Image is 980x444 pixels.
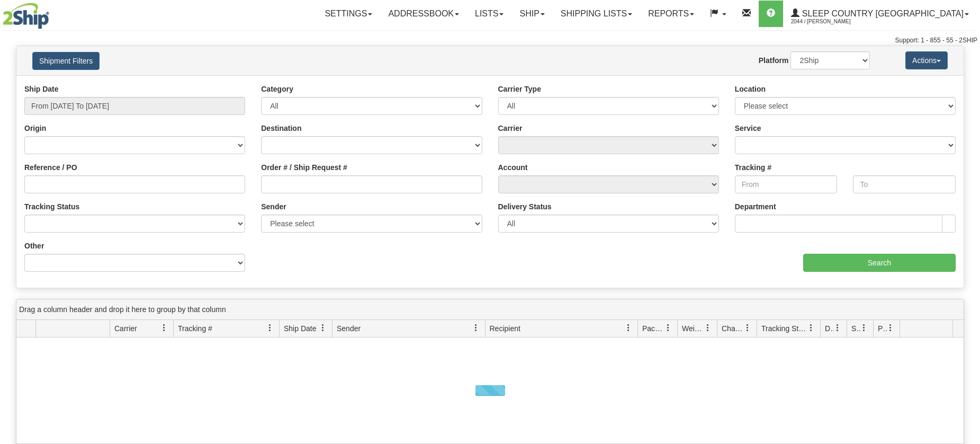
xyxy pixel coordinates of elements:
[24,123,46,134] label: Origin
[851,323,860,334] span: Shipment Issues
[261,162,347,173] label: Order # / Ship Request #
[490,323,520,334] span: Recipient
[878,323,887,334] span: Pickup Status
[261,319,279,337] a: Tracking # filter column settings
[114,323,137,334] span: Carrier
[735,84,766,94] label: Location
[178,323,212,334] span: Tracking #
[337,323,361,334] span: Sender
[882,319,900,337] a: Pickup Status filter column settings
[380,1,467,27] a: Addressbook
[317,1,380,27] a: Settings
[284,323,316,334] span: Ship Date
[155,319,173,337] a: Carrier filter column settings
[467,1,511,27] a: Lists
[783,1,977,27] a: Sleep Country [GEOGRAPHIC_DATA] 2044 / [PERSON_NAME]
[829,319,847,337] a: Delivery Status filter column settings
[498,123,523,134] label: Carrier
[659,319,677,337] a: Packages filter column settings
[261,84,293,94] label: Category
[640,1,702,27] a: Reports
[855,319,873,337] a: Shipment Issues filter column settings
[3,36,977,45] div: Support: 1 - 855 - 55 - 2SHIP
[261,201,286,212] label: Sender
[498,201,552,212] label: Delivery Status
[759,55,789,66] label: Platform
[16,299,964,320] div: grid grouping header
[24,84,59,94] label: Ship Date
[619,319,637,337] a: Recipient filter column settings
[642,323,664,334] span: Packages
[735,162,771,173] label: Tracking #
[735,201,776,212] label: Department
[799,9,964,18] span: Sleep Country [GEOGRAPHIC_DATA]
[791,16,870,27] span: 2044 / [PERSON_NAME]
[699,319,717,337] a: Weight filter column settings
[498,162,528,173] label: Account
[803,254,956,272] input: Search
[24,201,79,212] label: Tracking Status
[261,123,301,134] label: Destination
[825,323,834,334] span: Delivery Status
[24,241,44,251] label: Other
[853,175,956,193] input: To
[24,162,77,173] label: Reference / PO
[761,323,807,334] span: Tracking Status
[682,323,704,334] span: Weight
[498,84,541,94] label: Carrier Type
[722,323,744,334] span: Charge
[735,123,761,134] label: Service
[467,319,485,337] a: Sender filter column settings
[3,3,49,29] img: logo2044.jpg
[314,319,332,337] a: Ship Date filter column settings
[511,1,552,27] a: Ship
[735,175,838,193] input: From
[553,1,640,27] a: Shipping lists
[32,52,100,70] button: Shipment Filters
[802,319,820,337] a: Tracking Status filter column settings
[739,319,757,337] a: Charge filter column settings
[905,51,948,69] button: Actions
